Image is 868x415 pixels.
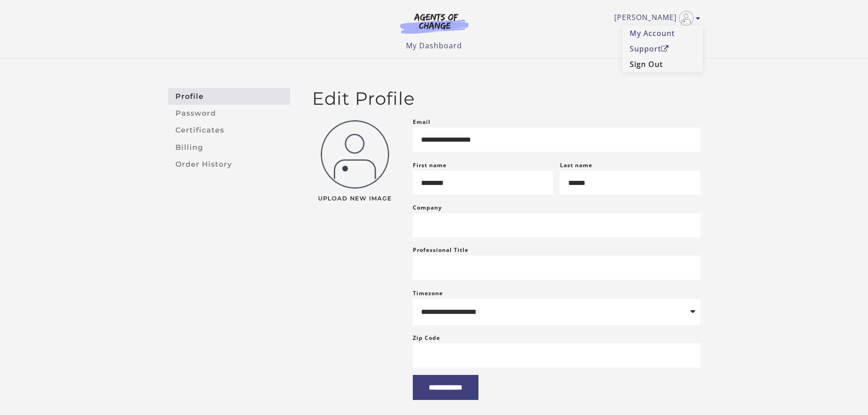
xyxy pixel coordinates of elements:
a: Order History [168,156,290,173]
h2: Edit Profile [312,88,700,109]
a: Billing [168,139,290,156]
a: Sign Out [622,56,703,72]
a: Certificates [168,122,290,139]
label: Professional Title [413,245,468,256]
a: My Account [622,26,703,41]
a: Toggle menu [614,11,696,26]
label: First name [413,161,447,169]
span: Upload New Image [312,196,398,202]
i: Open in a new window [661,45,669,52]
a: My Dashboard [406,41,462,51]
label: Last name [560,161,592,169]
img: Agents of Change Logo [390,13,478,34]
label: Timezone [413,289,443,297]
a: Profile [168,88,290,105]
label: Email [413,117,431,128]
a: Password [168,105,290,122]
a: SupportOpen in a new window [622,41,703,56]
label: Zip Code [413,333,440,343]
label: Company [413,202,442,213]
